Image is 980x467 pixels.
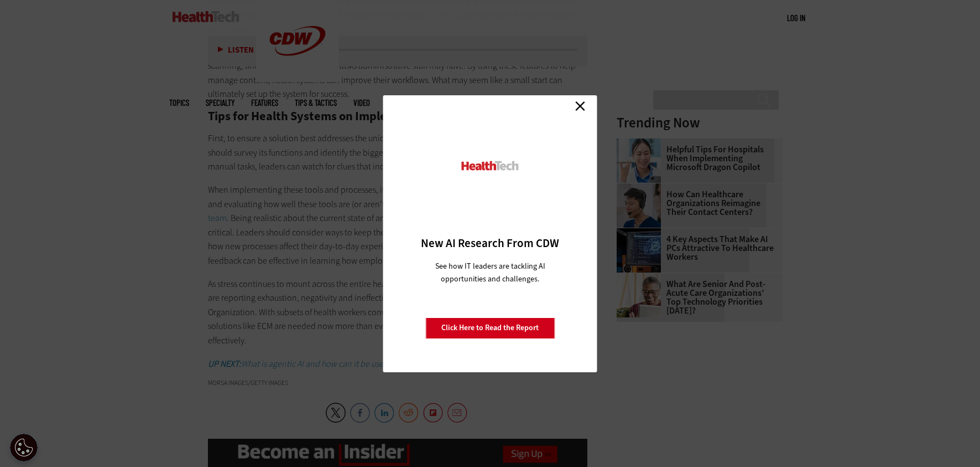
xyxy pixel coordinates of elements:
h3: New AI Research From CDW [403,235,578,251]
div: Cookie Settings [10,434,38,461]
button: Open Preferences [10,434,38,461]
a: Close [572,98,588,115]
img: HealthTech_0.png [460,160,520,172]
a: Click Here to Read the Report [425,317,555,338]
p: See how IT leaders are tackling AI opportunities and challenges. [422,260,559,285]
